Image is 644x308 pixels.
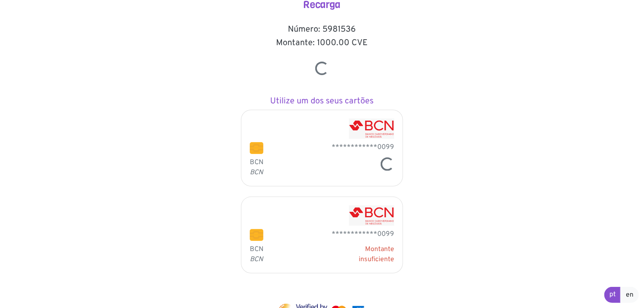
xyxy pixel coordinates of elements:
span: BCN [250,158,263,167]
img: BCN - Banco Caboverdiano de Negócios [349,119,394,139]
h5: Montante: 1000.00 CVE [238,38,406,48]
div: Montante insuficiente [328,244,394,265]
h5: Utilize um dos seus cartões [238,96,406,106]
i: BCN [250,168,263,177]
img: BCN - Banco Caboverdiano de Negócios [349,205,394,226]
img: chip.png [250,142,263,154]
i: BCN [250,255,263,264]
img: chip.png [250,229,263,241]
a: en [620,287,639,303]
span: BCN [250,245,263,254]
h5: Número: 5981536 [238,24,406,35]
a: pt [604,287,621,303]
